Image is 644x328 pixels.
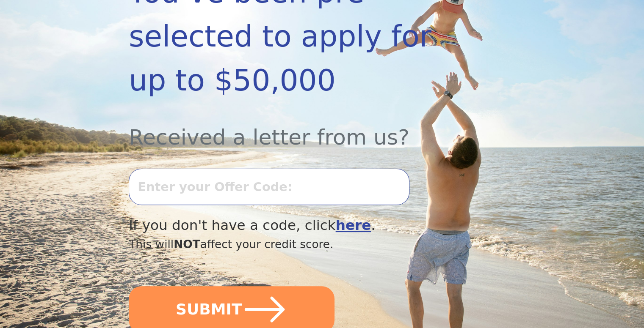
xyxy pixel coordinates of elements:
[129,236,457,253] div: This will affect your credit score.
[129,102,457,153] div: Received a letter from us?
[129,215,457,236] div: If you don't have a code, click .
[336,217,371,233] a: here
[129,169,409,205] input: Enter your Offer Code:
[174,238,200,251] span: NOT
